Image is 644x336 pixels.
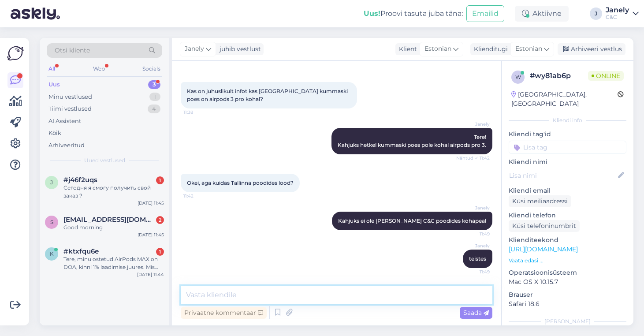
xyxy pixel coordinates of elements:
div: juhib vestlust [216,45,261,54]
div: Kõik [48,129,61,138]
span: 11:49 [457,269,490,275]
a: [URL][DOMAIN_NAME] [509,245,578,253]
a: JanelyC&C [606,7,639,21]
span: 11:38 [183,109,216,116]
div: Web [91,63,107,75]
div: Tere, minu ostetud AirPods MAX on DOA, kinni 1% laadimise juures. Mis ma sellega [PERSON_NAME] pe... [63,255,164,271]
div: C&C [606,14,629,21]
div: Küsi meiliaadressi [509,195,571,207]
div: Uus [48,80,60,89]
div: Klient [395,45,417,54]
p: Safari 18.6 [509,299,626,309]
span: Janely [457,121,490,127]
div: Arhiveeritud [48,141,85,150]
span: j [50,179,53,186]
div: Tiimi vestlused [48,105,92,113]
p: Operatsioonisüsteem [509,268,626,277]
p: Klienditeekond [509,235,626,245]
span: 11:49 [457,231,490,237]
div: 1 [156,176,164,184]
span: smritydolly07@gmail.com [63,216,155,224]
div: Proovi tasuta juba täna: [364,8,463,19]
div: Klienditugi [470,45,508,54]
span: Janely [457,205,490,211]
div: [PERSON_NAME] [509,317,626,325]
span: Okei, aga kuidas Tallinna poodides lood? [187,179,294,186]
p: Kliendi email [509,186,626,195]
div: 1 [149,93,160,101]
span: 11:42 [183,193,216,199]
div: Socials [141,63,162,75]
div: All [47,63,57,75]
span: #j46f2uqs [63,176,97,184]
div: 2 [156,216,164,224]
div: [DATE] 11:45 [138,200,164,206]
button: Emailid [466,5,504,22]
div: 3 [148,80,160,89]
span: Saada [463,309,489,317]
span: Estonian [424,44,451,54]
div: J [590,7,602,20]
div: Good morning [63,224,164,231]
div: Minu vestlused [48,93,92,101]
span: w [515,74,521,80]
span: Nähtud ✓ 11:42 [456,155,490,161]
span: Uued vestlused [84,157,125,164]
div: Arhiveeri vestlus [558,43,625,55]
span: Janely [457,243,490,249]
div: # wy81ab6p [530,71,588,81]
p: Mac OS X 10.15.7 [509,277,626,287]
input: Lisa nimi [509,171,616,180]
div: Сегодня я смогу получить свой заказ ? [63,184,164,200]
p: Brauser [509,290,626,299]
span: Estonian [515,44,542,54]
div: [DATE] 11:45 [138,231,164,238]
div: Janely [606,7,629,14]
div: [DATE] 11:44 [137,271,164,278]
div: AI Assistent [48,117,81,126]
div: Aktiivne [515,6,569,22]
span: k [50,250,54,257]
div: [GEOGRAPHIC_DATA], [GEOGRAPHIC_DATA] [511,90,618,108]
span: Otsi kliente [55,46,90,55]
span: Kahjuks ei ole [PERSON_NAME] C&C poodides kohapeal [338,217,486,224]
div: Kliendi info [509,116,626,124]
div: 1 [156,248,164,256]
div: Privaatne kommentaar [181,307,267,319]
b: Uus! [364,9,380,18]
img: Askly Logo [7,45,24,62]
span: Janely [185,44,204,54]
p: Kliendi telefon [509,211,626,220]
span: teistes [469,255,486,262]
p: Vaata edasi ... [509,257,626,265]
div: Küsi telefoninumbrit [509,220,580,232]
input: Lisa tag [509,141,626,154]
span: Kas on juhuslikult infot kas [GEOGRAPHIC_DATA] kummaski poes on airpods 3 pro kohal? [187,88,349,102]
span: #ktxfqu6e [63,247,99,255]
p: Kliendi tag'id [509,130,626,139]
div: 4 [148,105,160,113]
span: s [50,219,53,225]
p: Kliendi nimi [509,157,626,167]
span: Online [588,71,624,81]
